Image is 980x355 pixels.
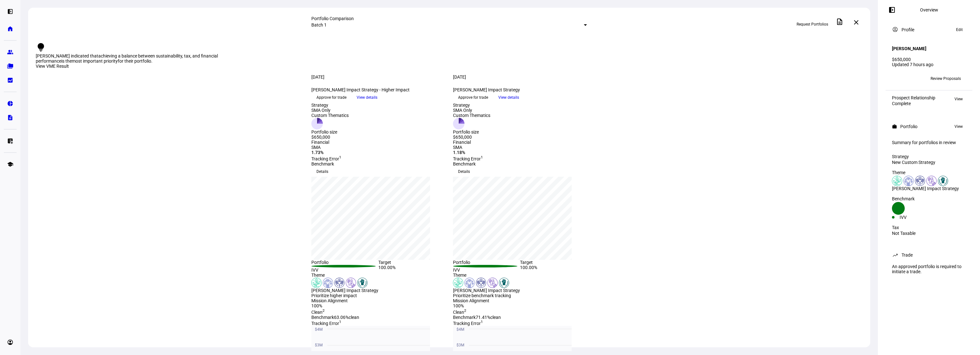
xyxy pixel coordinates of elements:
[953,26,966,34] button: Edit
[892,62,966,67] div: Updated 7 hours ago
[453,92,493,103] button: Approve for trade
[311,303,445,308] div: 100%
[378,260,445,265] div: Target
[311,129,349,135] div: Portfolio size
[311,315,334,320] span: Benchmark
[931,73,961,84] span: Review Proposals
[311,113,349,118] div: Custom Thematics
[352,95,382,100] a: View details
[902,252,913,258] div: Trade
[315,343,323,347] text: $3M
[7,63,13,69] eth-mat-symbol: folder_copy
[36,42,46,52] mat-icon: lightbulb
[7,161,13,167] eth-mat-symbol: school
[453,156,483,161] span: Tracking Error
[7,8,13,15] eth-mat-symbol: left_panel_open
[892,251,966,259] eth-panel-overview-card-header: Trade
[457,343,464,347] text: $3M
[453,278,463,288] img: climateChange.colored.svg
[453,108,490,113] div: SMA Only
[7,138,13,144] eth-mat-symbol: list_alt_add
[453,103,490,108] div: Strategy
[892,186,966,191] div: [PERSON_NAME] Impact Strategy
[7,26,13,32] eth-mat-symbol: home
[956,26,963,34] span: Edit
[36,53,221,64] div: [PERSON_NAME] indicated that is the for their portfolio.
[311,166,333,177] button: Details
[311,135,349,140] div: $650,000
[316,166,328,177] span: Details
[311,310,325,315] span: Clean
[311,140,445,145] div: Financial
[791,19,833,29] button: Request Portfolios
[7,49,13,55] eth-mat-symbol: group
[311,267,378,273] div: IVV
[311,177,430,260] div: chart, 1 series
[892,101,935,106] div: Complete
[311,273,445,278] div: Theme
[4,22,17,35] a: home
[457,327,464,332] text: $4M
[954,123,963,130] span: View
[520,265,587,273] div: 100.00%
[892,196,966,201] div: Benchmark
[323,308,325,313] sup: 2
[36,53,218,64] span: achieving a balance between sustainability, tax, and financial performance
[352,93,382,102] button: View details
[892,176,902,186] img: climateChange.colored.svg
[311,92,352,103] button: Approve for trade
[892,46,926,51] h4: [PERSON_NAME]
[453,145,587,150] div: SMA
[453,135,490,140] div: $650,000
[311,161,445,166] div: Benchmark
[315,327,323,332] text: $4M
[888,261,970,277] div: An approved portfolio is required to initiate a trade.
[453,87,587,92] div: [PERSON_NAME] Impact Strategy
[892,231,966,236] div: Not Taxable
[453,310,466,315] span: Clean
[311,87,445,92] div: [PERSON_NAME] Impact Strategy - Higher Impact
[892,170,966,175] div: Theme
[311,16,587,21] div: Portfolio Comparison
[453,74,587,80] div: [DATE]
[311,260,378,265] div: Portfolio
[892,95,935,100] div: Prospect Relationship
[334,278,345,288] img: humanRights.colored.svg
[892,57,966,62] div: $650,000
[378,265,445,273] div: 100.00%
[311,108,349,113] div: SMA Only
[453,166,475,177] button: Details
[453,315,476,320] span: Benchmark
[311,22,327,27] mat-select-trigger: Batch 1
[311,321,341,326] span: Tracking Error
[520,260,587,265] div: Target
[836,18,843,26] mat-icon: description
[311,74,445,80] div: [DATE]
[458,166,470,177] span: Details
[797,19,828,29] span: Request Portfolios
[892,123,966,130] eth-panel-overview-card-header: Portfolio
[339,320,341,324] sup: 1
[316,92,346,103] span: Approve for trade
[954,95,963,103] span: View
[7,100,13,107] eth-mat-symbol: pie_chart
[311,150,445,155] div: 1.73%
[892,160,966,165] div: New Custom Strategy
[892,26,966,34] eth-panel-overview-card-header: Profile
[903,176,914,186] img: democracy.colored.svg
[900,215,929,220] div: IVV
[4,111,17,124] a: description
[892,140,966,145] div: Summary for portfolios in review
[323,278,333,288] img: democracy.colored.svg
[4,97,17,110] a: pie_chart
[453,321,483,326] span: Tracking Error
[357,278,367,288] img: racialJustice.colored.svg
[453,293,587,298] div: Prioritize benchmark tracking
[453,267,520,273] div: IVV
[453,177,572,260] div: chart, 1 series
[357,93,377,102] span: View details
[493,93,524,102] button: View details
[892,154,966,159] div: Strategy
[925,73,966,84] button: Review Proposals
[481,320,483,324] sup: 1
